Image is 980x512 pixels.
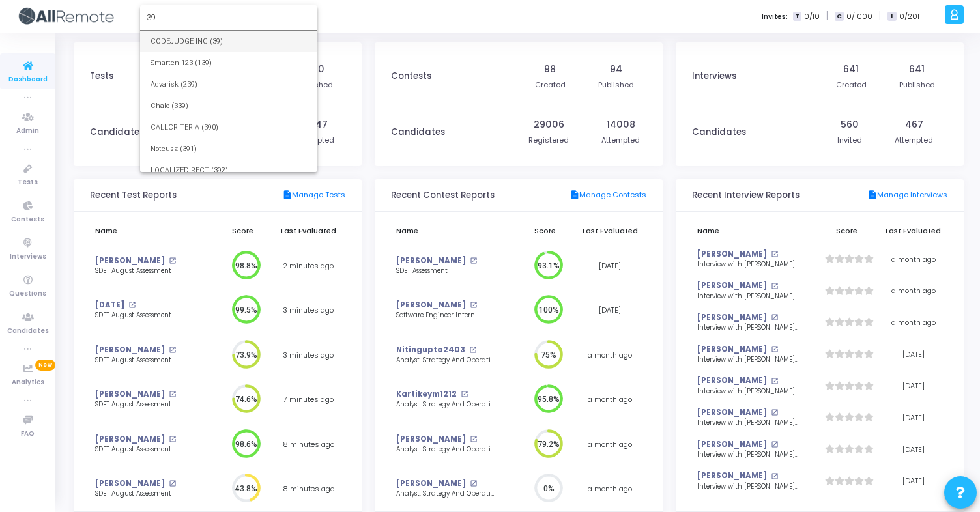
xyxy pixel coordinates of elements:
span: CALLCRITERIA (390) [151,117,307,138]
span: CODEJUDGE INC (39) [151,31,307,52]
input: Search Enterprise... [147,12,311,23]
span: Advarisk (239) [151,74,307,95]
span: Chalo (339) [151,95,307,117]
span: LOCALIZEDIRECT (392) [151,160,307,181]
span: Noteusz (391) [151,138,307,160]
span: Smarten 123 (139) [151,52,307,74]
